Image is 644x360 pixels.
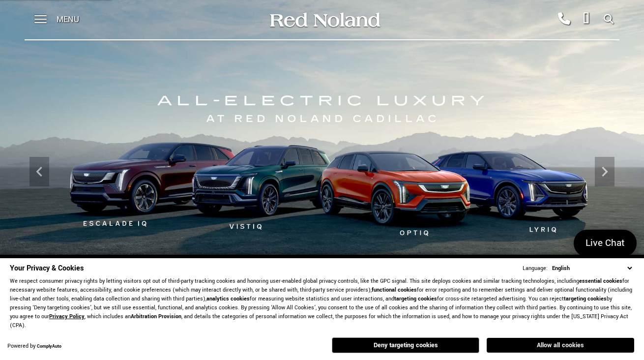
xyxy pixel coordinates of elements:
div: Powered by [7,343,61,350]
span: Your Privacy & Cookies [10,263,84,273]
strong: essential cookies [579,277,622,285]
button: Deny targeting cookies [332,337,479,353]
a: Privacy Policy [49,313,85,320]
button: Allow all cookies [487,338,634,353]
strong: analytics cookies [206,295,250,302]
img: Red Noland Auto Group [268,11,381,29]
div: Language: [523,266,548,271]
a: ComplyAuto [37,343,61,350]
strong: Arbitration Provision [131,313,181,320]
select: Language Select [550,264,634,273]
strong: targeting cookies [394,295,437,302]
strong: functional cookies [372,286,417,294]
div: Next [595,157,615,186]
div: Previous [29,157,49,186]
strong: targeting cookies [564,295,607,302]
a: Live Chat [574,230,637,257]
p: We respect consumer privacy rights by letting visitors opt out of third-party tracking cookies an... [10,277,634,330]
span: Live Chat [581,237,630,250]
